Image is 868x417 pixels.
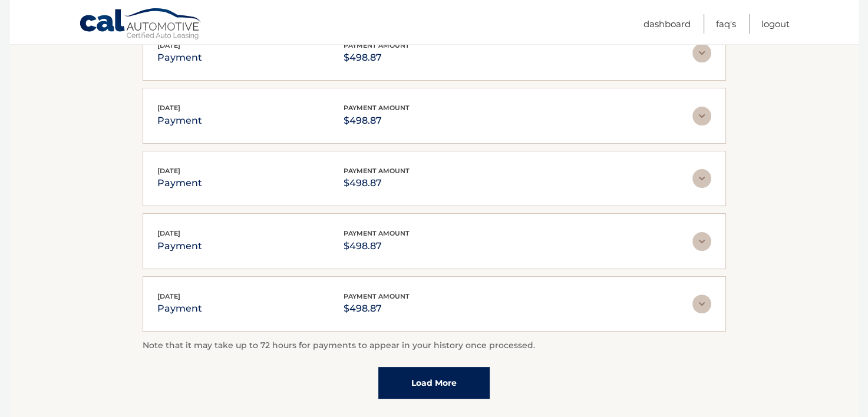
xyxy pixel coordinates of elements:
[692,294,711,313] img: accordion-rest.svg
[157,104,180,112] span: [DATE]
[344,104,410,112] span: payment amount
[157,300,202,317] p: payment
[378,367,490,399] a: Load More
[344,300,410,317] p: $498.87
[761,14,790,34] a: Logout
[344,49,410,66] p: $498.87
[716,14,736,34] a: FAQ's
[692,107,711,125] img: accordion-rest.svg
[79,8,203,42] a: Cal Automotive
[344,175,410,191] p: $498.87
[692,232,711,251] img: accordion-rest.svg
[143,339,726,353] p: Note that it may take up to 72 hours for payments to appear in your history once processed.
[344,292,410,300] span: payment amount
[157,167,180,175] span: [DATE]
[157,292,180,300] span: [DATE]
[692,169,711,188] img: accordion-rest.svg
[643,14,691,34] a: Dashboard
[344,41,410,49] span: payment amount
[344,167,410,175] span: payment amount
[157,175,202,191] p: payment
[157,49,202,66] p: payment
[157,229,180,237] span: [DATE]
[692,44,711,62] img: accordion-rest.svg
[344,112,410,129] p: $498.87
[157,238,202,254] p: payment
[157,41,180,49] span: [DATE]
[344,229,410,237] span: payment amount
[344,238,410,254] p: $498.87
[157,112,202,129] p: payment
